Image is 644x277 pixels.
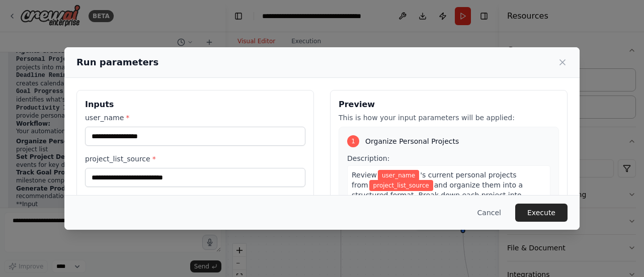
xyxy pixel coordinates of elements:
[352,171,377,179] span: Review
[369,180,433,191] span: Variable: project_list_source
[85,113,305,123] label: user_name
[347,154,389,162] span: Description:
[76,55,158,69] h2: Run parameters
[339,113,559,123] p: This is how your input parameters will be applied:
[515,204,568,222] button: Execute
[339,99,559,111] h3: Preview
[85,99,305,111] h3: Inputs
[469,204,509,222] button: Cancel
[352,181,538,229] span: and organize them into a structured format. Break down each project into specific, actionable tas...
[352,171,517,189] span: 's current personal projects from
[85,154,305,164] label: project_list_source
[365,136,459,146] span: Organize Personal Projects
[378,170,419,181] span: Variable: user_name
[347,135,359,147] div: 1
